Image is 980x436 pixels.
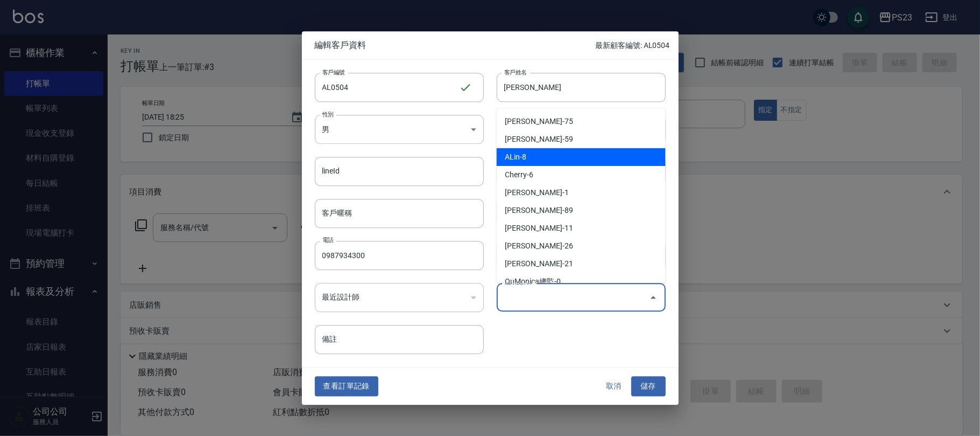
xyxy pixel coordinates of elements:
label: 客戶編號 [322,68,345,76]
p: 最新顧客編號: AL0504 [595,40,669,51]
button: Close [645,289,662,306]
div: 男 [315,115,484,144]
li: [PERSON_NAME]-26 [497,237,666,255]
button: 取消 [597,377,631,397]
li: Cherry-6 [497,166,666,184]
li: [PERSON_NAME]-21 [497,255,666,273]
button: 查看訂單記錄 [315,377,378,397]
label: 客戶姓名 [504,68,527,76]
button: 儲存 [631,377,666,397]
li: ALin-8 [497,148,666,166]
li: OuMonica總監-0 [497,273,666,290]
li: [PERSON_NAME]-59 [497,130,666,148]
label: 性別 [322,110,334,118]
label: 電話 [322,236,334,244]
span: 編輯客戶資料 [315,40,596,51]
li: [PERSON_NAME]-1 [497,184,666,202]
li: [PERSON_NAME]-75 [497,113,666,130]
li: [PERSON_NAME]-89 [497,202,666,219]
li: [PERSON_NAME]-11 [497,219,666,237]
